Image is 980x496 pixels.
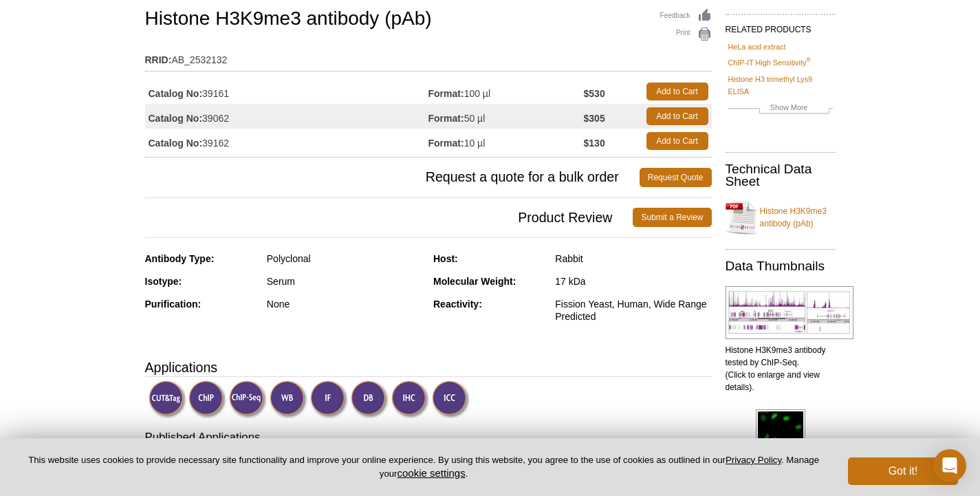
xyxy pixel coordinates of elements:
[433,253,458,264] strong: Host:
[584,137,605,149] strong: $130
[848,457,958,485] button: Got it!
[145,54,172,66] strong: RRID:
[145,429,712,449] h3: Published Applications
[267,298,423,310] div: None
[428,129,584,153] td: 10 µl
[267,252,423,265] div: Polyclonal
[145,357,712,378] h3: Applications
[145,8,712,32] h1: Histone H3K9me3 antibody (pAb)
[145,45,712,67] td: AB_2532132
[351,380,389,418] img: Dot Blot Validated
[726,14,836,39] h2: RELATED PRODUCTS
[428,79,584,104] td: 100 µl
[145,253,215,264] strong: Antibody Type:
[555,275,711,288] div: 17 kDa
[555,298,711,323] div: Fission Yeast, Human, Wide Range Predicted
[646,132,708,150] a: Add to Cart
[310,380,348,418] img: Immunofluorescence Validated
[726,260,836,272] h2: Data Thumbnails
[646,83,708,100] a: Add to Cart
[145,79,428,104] td: 39161
[428,112,464,125] strong: Format:
[726,455,781,465] a: Privacy Policy
[428,104,584,129] td: 50 µl
[728,101,833,117] a: Show More
[432,380,470,418] img: Immunocytochemistry Validated
[428,87,464,100] strong: Format:
[149,87,203,100] strong: Catalog No:
[145,208,633,227] span: Product Review
[145,129,428,153] td: 39162
[660,27,712,42] a: Print
[433,276,516,287] strong: Molecular Weight:
[149,112,203,125] strong: Catalog No:
[270,380,307,418] img: Western Blot Validated
[145,276,182,287] strong: Isotype:
[806,57,811,64] sup: ®
[728,56,811,69] a: ChIP-IT High Sensitivity®
[555,252,711,265] div: Rabbit
[391,380,429,418] img: Immunohistochemistry Validated
[584,87,605,100] strong: $530
[397,467,465,479] button: cookie settings
[728,41,786,53] a: HeLa acid extract
[428,137,464,149] strong: Format:
[149,380,186,418] img: CUT&Tag Validated
[145,104,428,129] td: 39062
[726,344,836,393] p: Histone H3K9me3 antibody tested by ChIP-Seq. (Click to enlarge and view details).
[145,168,640,187] span: Request a quote for a bulk order
[660,8,712,23] a: Feedback
[149,137,203,149] strong: Catalog No:
[726,286,853,339] img: Histone H3K9me3 antibody tested by ChIP-Seq.
[633,208,711,227] a: Submit a Review
[726,163,836,188] h2: Technical Data Sheet
[728,73,833,98] a: Histone H3 trimethyl Lys9 ELISA
[640,168,712,187] a: Request Quote
[22,454,825,480] p: This website uses cookies to provide necessary site functionality and improve your online experie...
[646,107,708,125] a: Add to Cart
[267,275,423,288] div: Serum
[433,299,482,310] strong: Reactivity:
[933,449,966,482] div: Open Intercom Messenger
[229,380,267,418] img: ChIP-Seq Validated
[188,380,226,418] img: ChIP Validated
[145,299,202,310] strong: Purification:
[726,197,836,238] a: Histone H3K9me3 antibody (pAb)
[584,112,605,125] strong: $305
